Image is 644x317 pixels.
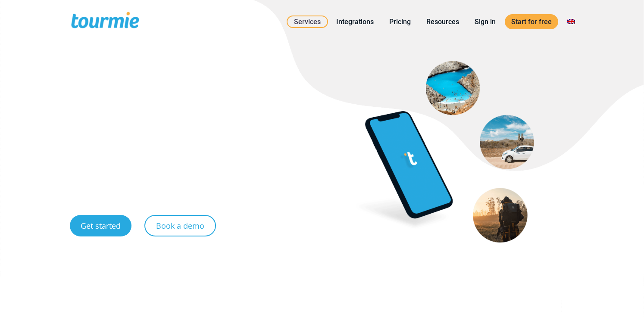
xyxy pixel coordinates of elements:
a: Pricing [383,16,417,27]
a: Get started [70,215,131,236]
a: Resources [420,16,466,27]
a: Services [287,16,328,28]
a: Integrations [330,16,380,27]
a: Sign in [468,16,502,27]
a: Book a demo [144,215,216,236]
a: Start for free [505,14,558,29]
